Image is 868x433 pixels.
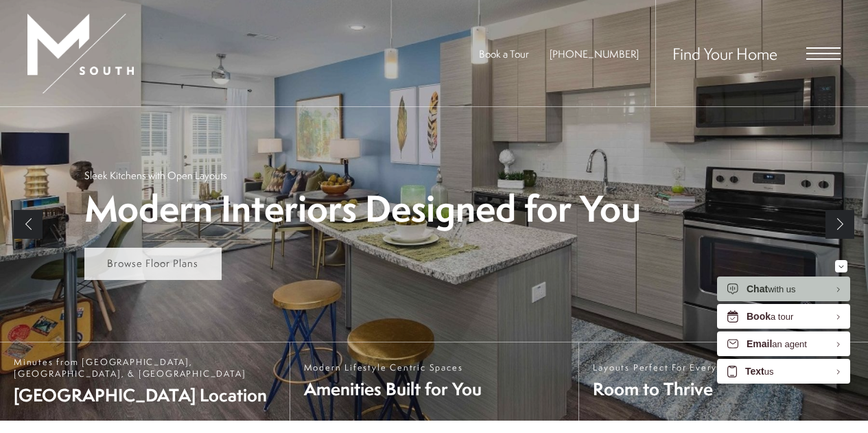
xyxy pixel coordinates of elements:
span: [PHONE_NUMBER] [550,47,639,61]
span: Modern Lifestyle Centric Spaces [304,362,482,373]
a: Browse Floor Plans [84,248,222,281]
p: Sleek Kitchens with Open Layouts [84,168,227,183]
span: Browse Floor Plans [107,256,198,270]
a: Call Us at 813-570-8014 [550,47,639,61]
a: Find Your Home [672,43,777,65]
span: Minutes from [GEOGRAPHIC_DATA], [GEOGRAPHIC_DATA], & [GEOGRAPHIC_DATA] [14,356,276,379]
span: Amenities Built for You [304,377,482,401]
a: Layouts Perfect For Every Lifestyle [578,342,868,421]
p: Modern Interiors Designed for You [84,189,641,229]
a: Book a Tour [479,47,529,61]
span: Room to Thrive [593,377,762,401]
span: Layouts Perfect For Every Lifestyle [593,362,762,373]
span: [GEOGRAPHIC_DATA] Location [14,383,276,407]
button: Open Menu [806,47,841,60]
a: Next [825,210,854,239]
a: Previous [14,210,43,239]
img: MSouth [27,14,134,93]
a: Modern Lifestyle Centric Spaces [290,342,579,421]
